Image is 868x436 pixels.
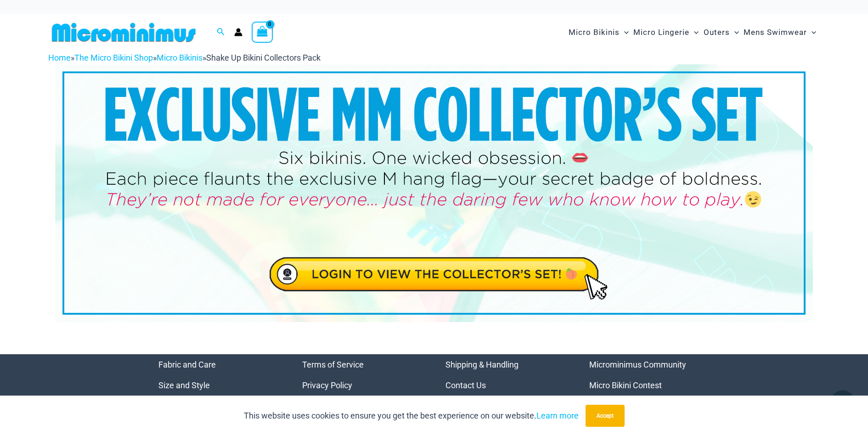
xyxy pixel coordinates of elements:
a: Terms of Service [302,360,364,369]
span: Outers [704,21,730,44]
nav: Site Navigation [565,17,820,48]
a: Size and Style [158,380,210,390]
span: » » » [48,53,321,62]
a: Fabric and Care [158,360,216,369]
a: Micro LingerieMenu ToggleMenu Toggle [631,18,701,46]
a: Micro Bikinis [157,53,203,62]
a: Micro BikinisMenu ToggleMenu Toggle [566,18,631,46]
nav: Menu [589,354,710,416]
a: Account icon link [234,28,242,36]
aside: Footer Widget 3 [445,354,566,416]
a: Mens SwimwearMenu ToggleMenu Toggle [741,18,818,46]
a: Home [48,53,71,62]
aside: Footer Widget 4 [589,354,710,416]
span: Menu Toggle [730,21,739,44]
nav: Menu [445,354,566,416]
span: Micro Bikinis [569,21,620,44]
span: Menu Toggle [620,21,629,44]
span: Mens Swimwear [744,21,807,44]
span: Micro Lingerie [633,21,689,44]
a: The Micro Bikini Shop [74,53,153,62]
a: Shipping & Handling [445,360,519,369]
img: Exclusive Collector's Drop Bikini [55,64,813,322]
img: MM SHOP LOGO FLAT [48,22,199,43]
a: Learn more [536,411,579,420]
p: This website uses cookies to ensure you get the best experience on our website. [244,409,579,423]
aside: Footer Widget 1 [158,354,279,416]
span: Menu Toggle [807,21,816,44]
a: Privacy Policy [302,380,352,390]
a: Contact Us [445,380,486,390]
a: Microminimus Community [589,360,686,369]
nav: Menu [302,354,423,416]
aside: Footer Widget 2 [302,354,423,416]
a: Micro Bikini Contest [589,380,662,390]
span: Menu Toggle [689,21,699,44]
button: Accept [586,405,625,427]
a: View Shopping Cart, empty [252,22,273,43]
a: OutersMenu ToggleMenu Toggle [701,18,741,46]
span: Shake Up Bikini Collectors Pack [206,53,321,62]
nav: Menu [158,354,279,416]
a: Search icon link [217,27,225,38]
